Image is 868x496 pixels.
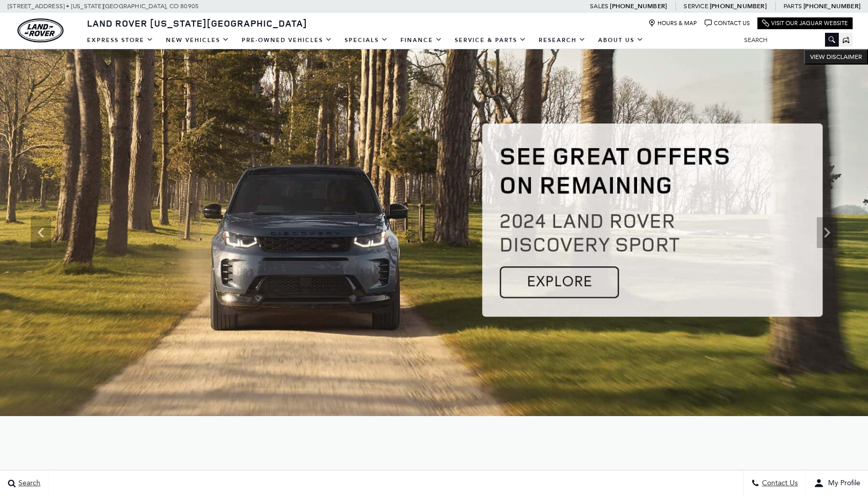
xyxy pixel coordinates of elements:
[338,31,394,49] a: Specials
[824,479,860,488] span: My Profile
[592,31,650,49] a: About Us
[684,3,708,10] span: Service
[610,2,667,10] a: [PHONE_NUMBER]
[16,479,40,488] span: Search
[804,49,868,65] button: VIEW DISCLAIMER
[81,31,650,49] nav: Main Navigation
[759,479,798,488] span: Contact Us
[705,19,750,27] a: Contact Us
[736,34,839,46] input: Search
[810,53,862,61] span: VIEW DISCLAIMER
[762,19,848,27] a: Visit Our Jaguar Website
[710,2,767,10] a: [PHONE_NUMBER]
[648,19,697,27] a: Hours & Map
[590,3,608,10] span: Sales
[17,18,63,43] a: land-rover
[533,31,592,49] a: Research
[8,3,199,10] a: [STREET_ADDRESS] • [US_STATE][GEOGRAPHIC_DATA], CO 80905
[449,31,533,49] a: Service & Parts
[803,2,860,10] a: [PHONE_NUMBER]
[81,31,160,49] a: EXPRESS STORE
[87,17,307,29] span: Land Rover [US_STATE][GEOGRAPHIC_DATA]
[784,3,802,10] span: Parts
[17,18,63,43] img: Land Rover
[236,31,338,49] a: Pre-Owned Vehicles
[806,470,868,496] button: user-profile-menu
[160,31,236,49] a: New Vehicles
[394,31,449,49] a: Finance
[81,17,313,29] a: Land Rover [US_STATE][GEOGRAPHIC_DATA]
